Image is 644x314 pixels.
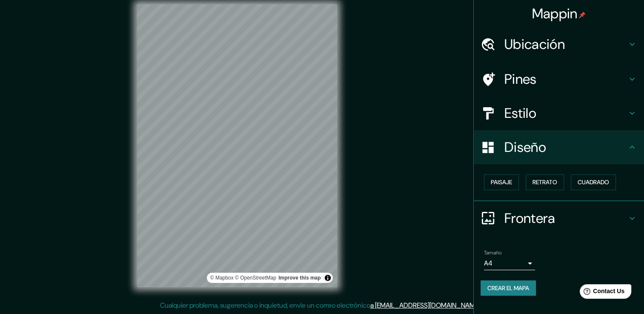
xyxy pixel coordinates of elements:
[160,300,481,311] p: Cualquier problema, sugerencia o inquietud, envíe un correo electrónico .
[481,280,536,296] button: Crear el mapa
[504,210,627,227] h4: Frontera
[484,249,501,256] label: Tamaño
[571,174,616,190] button: Cuadrado
[504,105,627,122] h4: Estilo
[484,257,535,270] div: A4
[504,71,627,88] h4: Pines
[370,301,480,310] a: a [EMAIL_ADDRESS][DOMAIN_NAME]
[474,62,644,96] div: Pines
[578,177,609,188] font: Cuadrado
[487,283,529,294] font: Crear el mapa
[568,281,635,305] iframe: Help widget launcher
[474,130,644,164] div: Diseño
[532,5,578,23] font: Mappin
[323,273,333,283] button: Alternar atribución
[504,36,627,53] h4: Ubicación
[474,27,644,61] div: Ubicación
[137,4,337,287] canvas: Mapa
[491,177,512,188] font: Paisaje
[484,174,519,190] button: Paisaje
[579,11,586,18] img: pin-icon.png
[474,201,644,235] div: Frontera
[532,177,557,188] font: Retrato
[526,174,564,190] button: Retrato
[278,275,321,281] a: Map feedback
[235,275,276,281] a: OpenStreetMap
[474,96,644,130] div: Estilo
[504,139,627,156] h4: Diseño
[210,275,234,281] a: Mapbox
